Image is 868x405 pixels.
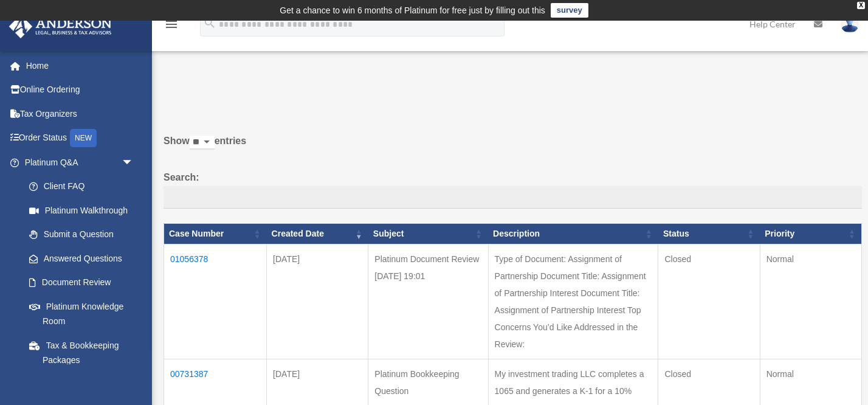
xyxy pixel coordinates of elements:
[17,271,146,295] a: Document Review
[70,129,97,147] div: NEW
[164,244,267,359] td: 01056378
[164,186,862,209] input: Search:
[164,21,179,32] a: menu
[760,244,861,359] td: Normal
[658,244,760,359] td: Closed
[9,78,152,102] a: Online Ordering
[9,126,152,151] a: Order StatusNEW
[17,198,146,223] a: Platinum Walkthrough
[164,17,179,32] i: menu
[280,3,545,18] div: Get a chance to win 6 months of Platinum for free just by filling out this
[551,3,588,18] a: survey
[857,2,865,9] div: close
[164,224,267,244] th: Case Number: activate to sort column ascending
[368,224,488,244] th: Subject: activate to sort column ascending
[17,175,146,199] a: Client FAQ
[9,150,146,175] a: Platinum Q&Aarrow_drop_down
[164,169,862,209] label: Search:
[267,244,368,359] td: [DATE]
[760,224,861,244] th: Priority: activate to sort column ascending
[122,150,146,175] span: arrow_drop_down
[164,133,862,162] label: Show entries
[368,244,488,359] td: Platinum Document Review [DATE] 19:01
[658,224,760,244] th: Status: activate to sort column ascending
[17,333,146,372] a: Tax & Bookkeeping Packages
[5,15,115,38] img: Anderson Advisors Platinum Portal
[190,136,215,150] select: Showentries
[9,102,152,126] a: Tax Organizers
[203,16,216,30] i: search
[9,54,152,78] a: Home
[17,246,140,271] a: Answered Questions
[17,294,146,333] a: Platinum Knowledge Room
[488,244,658,359] td: Type of Document: Assignment of Partnership Document Title: Assignment of Partnership Interest Do...
[841,15,859,33] img: User Pic
[17,223,146,247] a: Submit a Question
[267,224,368,244] th: Created Date: activate to sort column ascending
[488,224,658,244] th: Description: activate to sort column ascending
